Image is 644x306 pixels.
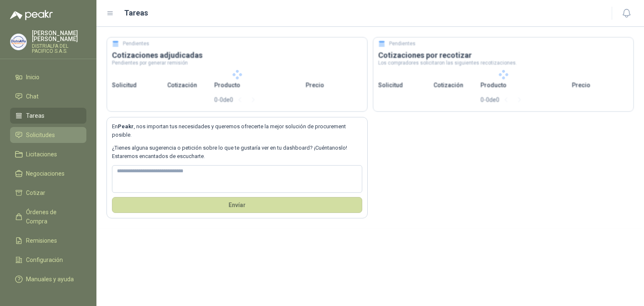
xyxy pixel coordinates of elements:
a: Cotizar [10,185,86,201]
p: ¿Tienes alguna sugerencia o petición sobre lo que te gustaría ver en tu dashboard? ¡Cuéntanoslo! ... [112,144,362,161]
span: Negociaciones [26,169,65,178]
a: Configuración [10,252,86,268]
span: Órdenes de Compra [26,207,78,226]
a: Órdenes de Compra [10,204,86,229]
span: Manuales y ayuda [26,275,74,284]
a: Tareas [10,108,86,124]
a: Solicitudes [10,127,86,143]
span: Configuración [26,255,63,265]
span: Solicitudes [26,130,55,140]
a: Manuales y ayuda [10,271,86,287]
a: Negociaciones [10,166,86,182]
a: Remisiones [10,233,86,249]
h1: Tareas [124,7,148,19]
img: Logo peakr [10,10,53,20]
span: Chat [26,92,39,101]
button: Envíar [112,197,362,213]
p: DISTRIALFA DEL PACIFICO S.A.S. [32,44,86,54]
p: En , nos importan tus necesidades y queremos ofrecerte la mejor solución de procurement posible. [112,122,362,140]
span: Licitaciones [26,150,57,159]
a: Licitaciones [10,146,86,162]
span: Remisiones [26,236,57,245]
span: Inicio [26,73,39,82]
b: Peakr [118,123,134,130]
a: Inicio [10,69,86,85]
span: Cotizar [26,188,45,197]
p: [PERSON_NAME] [PERSON_NAME] [32,30,86,42]
img: Company Logo [10,34,26,50]
a: Chat [10,88,86,104]
span: Tareas [26,111,44,120]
